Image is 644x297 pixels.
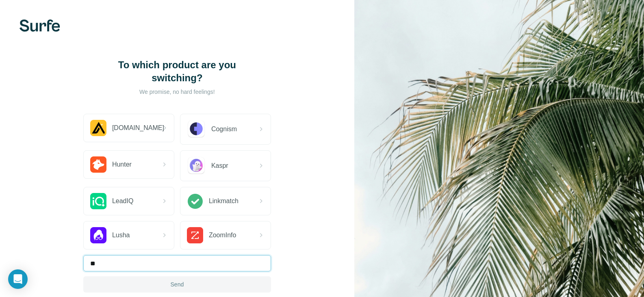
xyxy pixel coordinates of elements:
[83,276,271,293] button: Send
[96,59,258,85] h1: To which product are you switching?
[187,120,206,139] img: Cognism Logo
[112,123,164,133] span: [DOMAIN_NAME]
[90,156,106,173] img: Hunter.io Logo
[187,193,203,209] img: Linkmatch Logo
[209,196,239,206] span: Linkmatch
[171,280,184,288] span: Send
[90,227,106,243] img: Lusha Logo
[112,160,132,169] span: Hunter
[90,120,106,136] img: Apollo.io Logo
[211,124,237,134] span: Cognism
[187,227,203,243] img: ZoomInfo Logo
[112,230,130,240] span: Lusha
[209,230,236,240] span: ZoomInfo
[8,269,28,289] div: Open Intercom Messenger
[90,193,106,209] img: LeadIQ Logo
[211,161,228,171] span: Kaspr
[112,196,133,206] span: LeadIQ
[96,88,258,96] p: We promise, no hard feelings!
[20,20,60,32] img: Surfe's logo
[187,156,206,175] img: Kaspr Logo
